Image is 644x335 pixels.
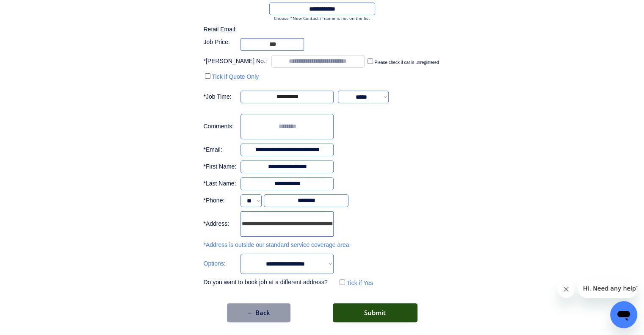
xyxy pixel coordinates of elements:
button: ← Back [227,303,290,322]
label: Tick if Quote Only [212,73,259,80]
div: *First Name: [203,163,236,171]
div: Job Price: [203,38,236,47]
div: *Last Name: [203,180,236,188]
div: Options: [203,260,236,268]
div: *Address: [203,220,236,228]
div: Comments: [203,122,236,131]
iframe: Close message [558,281,575,298]
div: Do you want to book job at a different address? [203,278,334,287]
div: *Phone: [203,197,236,205]
div: Choose *New Contact if name is not on the list [269,15,375,21]
span: Hi. Need any help? [5,6,61,13]
div: Retail Email: [203,25,246,34]
div: *[PERSON_NAME] No.: [203,57,267,66]
div: *Job Time: [203,93,236,101]
iframe: Message from company [578,279,637,298]
div: *Email: [203,146,236,154]
label: Please check if car is unregistered [374,60,439,65]
label: Tick if Yes [346,280,373,286]
iframe: Button to launch messaging window [610,301,637,328]
div: *Address is outside our standard service coverage area. [203,241,351,249]
button: Submit [333,303,417,322]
